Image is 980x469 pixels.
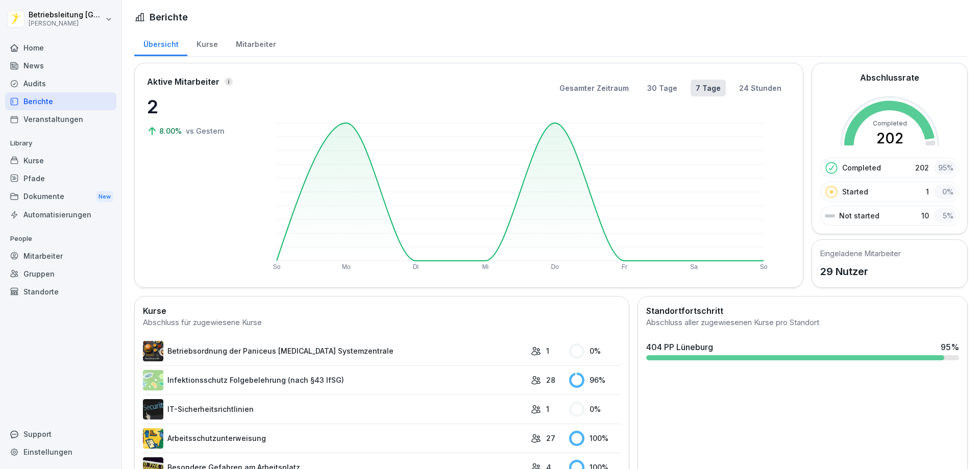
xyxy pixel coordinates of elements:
a: Arbeitsschutzunterweisung [143,428,526,449]
a: Kurse [187,30,227,56]
p: Not started [839,210,879,221]
p: 1 [546,404,549,414]
p: 1 [926,186,929,197]
button: 7 Tage [691,80,726,96]
div: 95 % [934,160,957,175]
a: Mitarbeiter [227,30,285,56]
div: Abschluss aller zugewiesenen Kurse pro Standort [646,317,959,329]
text: Mi [482,263,489,270]
button: 24 Stunden [734,80,787,96]
div: 404 PP Lüneburg [646,341,713,353]
div: New [96,191,113,203]
div: 0 % [569,402,621,417]
h2: Kurse [143,305,621,317]
h2: Standortfortschritt [646,305,959,317]
text: Sa [690,263,698,270]
text: So [273,263,281,270]
a: News [5,57,116,75]
p: 29 Nutzer [820,264,901,279]
a: Infektionsschutz Folgebelehrung (nach §43 IfSG) [143,370,526,390]
p: vs Gestern [186,126,225,136]
a: IT-Sicherheitsrichtlinien [143,399,526,419]
p: Completed [842,162,881,173]
p: 27 [546,433,555,443]
button: 30 Tage [642,80,682,96]
div: Abschluss für zugewiesene Kurse [143,317,621,329]
p: 1 [546,345,549,356]
a: Betriebsordnung der Paniceus [MEDICAL_DATA] Systemzentrale [143,341,526,361]
text: Di [413,263,419,270]
p: Started [842,186,868,197]
p: 2 [147,93,249,120]
img: bgsrfyvhdm6180ponve2jajk.png [143,428,163,449]
text: Do [551,263,559,270]
a: Berichte [5,92,116,110]
img: msj3dytn6rmugecro9tfk5p0.png [143,399,163,419]
text: Fr [622,263,627,270]
img: tgff07aey9ahi6f4hltuk21p.png [143,370,163,390]
div: Support [5,425,116,443]
div: 5 % [934,208,957,223]
a: 404 PP Lüneburg95% [642,337,963,364]
p: 10 [921,210,929,221]
a: Gruppen [5,265,116,283]
div: 0 % [934,184,957,199]
div: 96 % [569,373,621,388]
p: Library [5,135,116,152]
p: Betriebsleitung [GEOGRAPHIC_DATA] [29,11,103,19]
a: DokumenteNew [5,187,116,206]
div: 0 % [569,343,621,359]
a: Home [5,39,116,57]
p: Aktive Mitarbeiter [147,76,219,88]
text: Mo [342,263,351,270]
div: 100 % [569,431,621,446]
div: 95 % [941,341,959,353]
p: 202 [915,162,929,173]
a: Veranstaltungen [5,110,116,128]
button: Gesamter Zeitraum [554,80,634,96]
p: 28 [546,375,555,385]
h2: Abschlussrate [860,71,919,84]
a: Mitarbeiter [5,247,116,265]
a: Audits [5,75,116,92]
h1: Berichte [150,10,188,24]
a: Automatisierungen [5,206,116,224]
h5: Eingeladene Mitarbeiter [820,248,901,259]
img: erelp9ks1mghlbfzfpgfvnw0.png [143,341,163,361]
p: [PERSON_NAME] [29,20,103,27]
div: Dokumente [5,187,116,206]
a: Standorte [5,283,116,301]
a: Kurse [5,152,116,169]
a: Einstellungen [5,443,116,461]
p: 8.00% [159,126,184,136]
a: Übersicht [134,30,187,56]
a: Pfade [5,169,116,187]
text: So [760,263,768,270]
p: People [5,231,116,247]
